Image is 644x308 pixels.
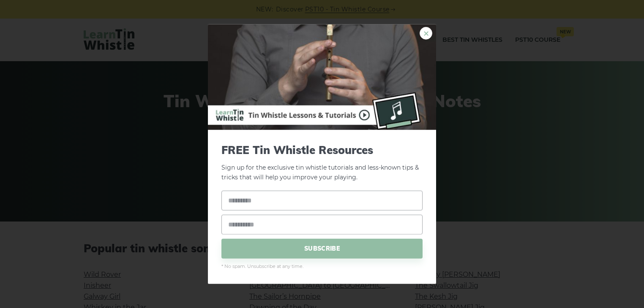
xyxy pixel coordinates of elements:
[221,262,423,270] span: * No spam. Unsubscribe at any time.
[221,143,423,157] span: FREE Tin Whistle Resources
[221,238,423,258] span: SUBSCRIBE
[221,143,423,182] p: Sign up for the exclusive tin whistle tutorials and less-known tips & tricks that will help you i...
[208,24,436,130] img: Tin Whistle Buying Guide Preview
[420,27,432,40] a: ×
